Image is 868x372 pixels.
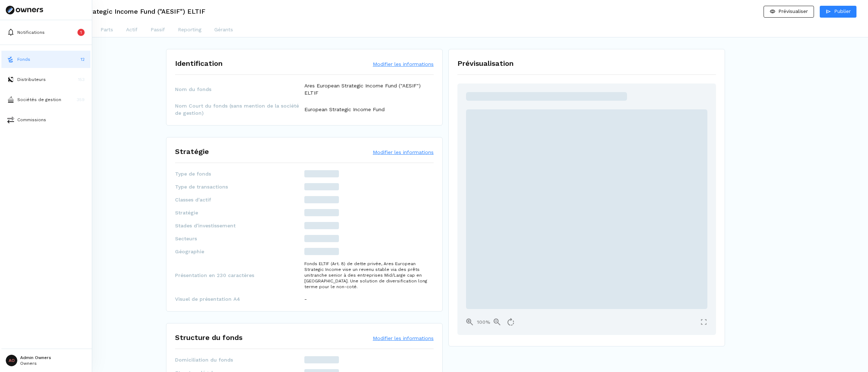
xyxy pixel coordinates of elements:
button: Modifier les informations [373,149,434,156]
h1: Structure du fonds [175,332,242,343]
p: 12 [81,56,85,63]
p: Reporting [178,26,201,33]
span: Présentation en 230 caractères [175,272,304,279]
p: 359 [77,96,85,103]
button: Gérants [214,23,234,37]
p: - [304,295,307,303]
span: Stratégie [175,209,304,216]
button: Reporting [177,23,202,37]
span: Domiciliation du fonds [175,356,304,363]
p: 153 [78,76,85,83]
p: Distributeurs [17,76,46,83]
button: Passif [150,23,166,37]
img: funds [7,56,14,63]
p: Notifications [17,29,45,36]
p: Parts [100,26,113,33]
span: Nom Court du fonds (sans mention de la société de gestion) [175,102,304,117]
button: commissionsCommissions [1,111,90,128]
img: asset-managers [7,96,14,103]
p: Sociétés de gestion [17,96,61,103]
button: Publier [820,6,856,18]
p: Publier [834,8,851,15]
span: Classes d'actif [175,196,304,203]
button: distributorsDistributeurs153 [1,71,90,88]
p: Admin Owners [20,355,51,360]
h1: Prévisualisation [457,58,716,69]
button: Parts [100,23,114,37]
p: 1 [80,29,82,36]
p: European Strategic Income Fund [304,106,385,113]
span: Type de transactions [175,183,304,190]
span: Visuel de présentation A4 [175,295,304,303]
span: Secteurs [175,235,304,242]
span: AO [6,355,17,366]
p: Fonds [17,56,30,63]
button: Prévisualiser [764,6,814,18]
p: Gérants [214,26,233,33]
p: Actif [126,26,138,33]
button: Notifications1 [1,24,90,41]
button: Modifier les informations [373,60,434,68]
h1: Stratégie [175,146,209,157]
h1: Identification [175,58,223,69]
span: Type de fonds [175,170,304,177]
button: Actif [125,23,138,37]
button: asset-managersSociétés de gestion359 [1,91,90,108]
p: Commissions [17,117,46,123]
span: Stades d'investissement [175,222,304,229]
h3: Ares European Strategic Income Fund ("AESIF") ELTIF [35,8,205,15]
button: Modifier les informations [373,335,434,342]
p: Owners [20,361,51,366]
p: Passif [151,26,165,33]
span: Géographie [175,248,304,255]
img: distributors [7,76,14,83]
p: Prévisualiser [778,8,808,15]
span: Nom du fonds [175,86,304,93]
img: commissions [7,116,14,123]
p: Fonds ELTIF (Art. 8) de dette privée, Ares European Strategic Income vise un revenu stable via de... [304,261,434,290]
button: fundsFonds12 [1,51,90,68]
p: Ares European Strategic Income Fund ("AESIF") ELTIF [304,82,434,96]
